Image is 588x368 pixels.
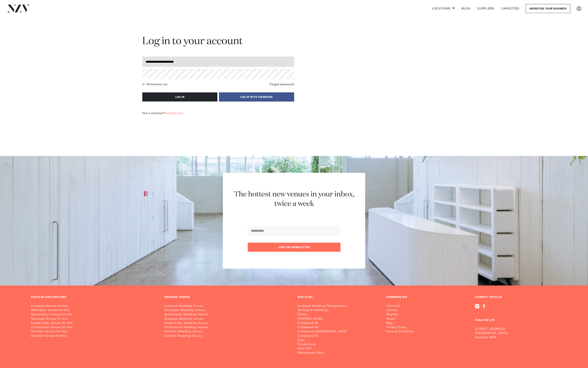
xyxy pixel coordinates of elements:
h3: CONNECT WITH US [475,296,557,299]
a: Locations [429,4,458,13]
a: Christchurch Venues for Hire [31,325,157,330]
h3: COMMUNICATE [386,296,407,299]
a: Register [386,313,417,317]
a: Christchurch Wedding Venues [164,325,291,330]
h2: The hottest new venues in your inbox, twice a week [229,190,359,209]
a: About [386,317,417,321]
a: Smoke [297,313,351,317]
a: Findaband [GEOGRAPHIC_DATA] [297,330,351,334]
a: [PERSON_NAME] [297,317,351,321]
a: Findaband AU [297,325,351,330]
a: Hamilton Wedding Venues [164,330,291,334]
a: Privacy Policy [386,325,417,330]
a: Register here [164,112,183,115]
a: Contact [386,308,417,313]
a: Haro SEO [297,347,351,351]
a: Dunedin Venues for Hire [31,334,157,338]
a: BLOG [458,4,474,13]
a: Forgot password [270,83,294,86]
button: LOG IN WITH FACEBOOK [219,92,294,101]
a: Queenstown Venues for Hire [31,313,157,317]
a: LOG IN WITH FACEBOOK [219,95,294,99]
a: Hawke's Bay Wedding Venues [164,321,291,325]
h3: OUR SITES [297,296,313,299]
a: Blog [386,321,417,325]
button: LOG IN [142,92,217,101]
a: Wellington Weddings [297,308,351,313]
a: Wellington Venues for Hire [31,308,157,313]
h2: Log in to your account [142,35,294,48]
a: Hawke's Bay Venues for Hire [31,321,157,325]
a: Zahn [297,338,351,342]
a: Findaband US [297,334,351,338]
a: Auckland Wedding Photographers [297,304,351,308]
a: Advertise [386,304,417,308]
a: Dunedin Wedding Venues [164,334,291,338]
a: Findaband NZ [297,321,351,325]
a: Tauranga Venues for Hire [31,317,157,321]
a: Auckland Wedding Venues [164,304,291,308]
h3: POPULAR DESTINATIONS [31,296,66,299]
a: Wellington Wedding Venues [164,308,291,313]
a: Perspectives [297,342,351,347]
a: Capacities [498,4,523,13]
a: Hamilton Venues for Hire [31,330,157,334]
a: SUPPLIERS [474,4,498,13]
button: Join the newsletter [248,243,340,252]
h4: Not a member? . [142,112,184,115]
a: Sharehouse Video [297,351,351,355]
a: Auckland Venues for Hire [31,304,157,308]
h3: WEDDING VENUES [164,296,190,299]
a: Advertise your business [526,4,570,13]
p: [STREET_ADDRESS], [GEOGRAPHIC_DATA], Auckland 0618 [475,327,557,340]
h4: Remember me [147,83,167,86]
a: Tauranga Wedding Venues [164,317,291,321]
a: Terms & Conditions [386,330,417,334]
a: Queenstown Wedding Venues [164,313,291,317]
img: nzv-logo.png [7,5,30,12]
h3: FABLE NZ LTD [475,308,557,325]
